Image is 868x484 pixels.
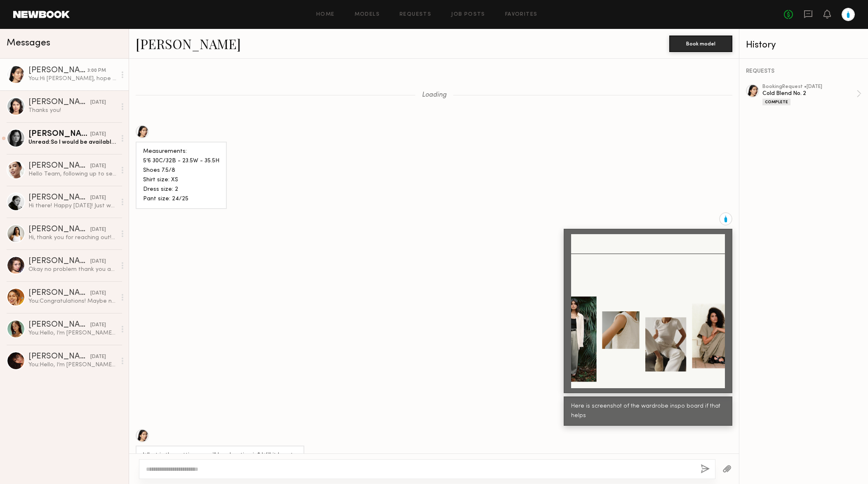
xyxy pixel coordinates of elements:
[136,35,241,52] a: [PERSON_NAME]
[90,321,106,329] div: [DATE]
[316,12,335,17] a: Home
[28,361,116,369] div: You: Hello, I’m [PERSON_NAME], the production Manager for Blue Bottle Coffee and we’re looking fo...
[28,297,116,305] div: You: Congratulations! Maybe next time, have fun
[28,75,116,83] div: You: Hi [PERSON_NAME], hope all is well. We have another production coming up on 9/11 and would l...
[28,162,90,170] div: [PERSON_NAME]
[143,147,219,204] div: Measurements: 5’6 30C/32B - 23.5W - 35.5H Shoes 7.5/8 Shirt size: XS Dress size: 2 Pant size: 24/25
[90,162,106,170] div: [DATE]
[400,12,431,17] a: Requests
[28,225,90,234] div: [PERSON_NAME]
[746,40,861,50] div: History
[90,353,106,361] div: [DATE]
[90,258,106,266] div: [DATE]
[28,329,116,337] div: You: Hello, I’m [PERSON_NAME], the production Manager for Blue Bottle Coffee and we’re looking fo...
[762,99,790,105] div: Complete
[451,12,485,17] a: Job Posts
[28,234,116,242] div: Hi, thank you for reaching out! I love blue bottle. I am available to model for those days. My ha...
[762,84,856,90] div: booking Request • [DATE]
[422,92,447,99] span: Loading
[7,38,50,48] span: Messages
[28,289,90,297] div: [PERSON_NAME]
[505,12,538,17] a: Favorites
[28,202,116,210] div: Hi there! Happy [DATE]! Just wanted to follow up on this and see if there’s was any moment. More ...
[28,66,87,75] div: [PERSON_NAME]
[669,40,732,47] a: Book model
[28,257,90,266] div: [PERSON_NAME]
[90,194,106,202] div: [DATE]
[28,138,116,146] div: Unread: So I would be available for the 21st!
[28,170,116,178] div: Hello Team, following up to see if you still needed me to hold the date.
[28,98,90,107] div: [PERSON_NAME]
[28,266,116,273] div: Okay no problem thank you and yes next time!
[90,289,106,297] div: [DATE]
[90,99,106,107] div: [DATE]
[762,84,861,105] a: bookingRequest •[DATE]Cold Blend No. 2Complete
[669,36,732,52] button: Book model
[90,226,106,234] div: [DATE]
[87,67,106,75] div: 3:00 PM
[90,130,106,138] div: [DATE]
[571,402,725,421] div: Here is screenshot of the wardrobe inspo board if that helps
[762,90,856,97] div: Cold Blend No. 2
[746,69,861,74] div: REQUESTS
[28,130,90,138] div: [PERSON_NAME]
[28,107,116,114] div: Thanks you!
[28,194,90,202] div: [PERSON_NAME]
[28,321,90,329] div: [PERSON_NAME]
[355,12,380,17] a: Models
[28,353,90,361] div: [PERSON_NAME]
